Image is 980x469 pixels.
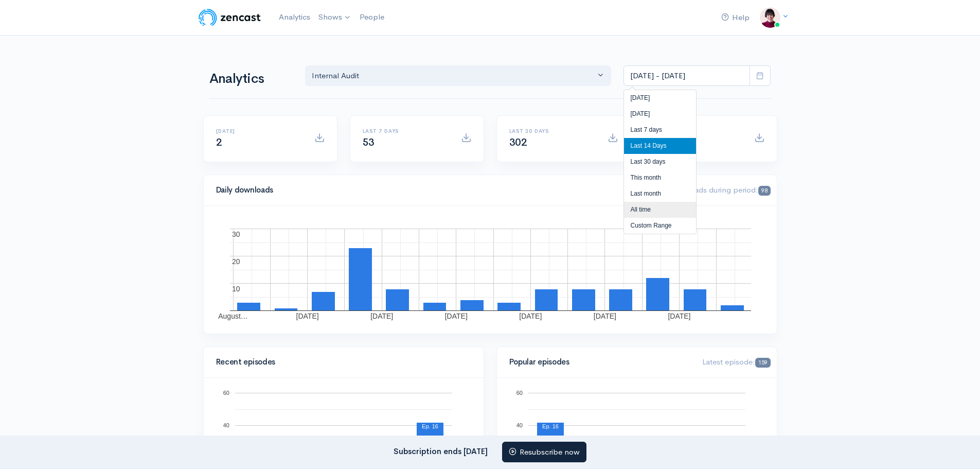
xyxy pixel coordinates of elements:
span: Latest episode: [702,357,770,367]
input: analytics date range selector [623,65,750,86]
h4: Recent episodes [216,358,465,367]
h6: Last 30 days [509,128,595,134]
h1: Analytics [209,72,293,86]
div: Internal Audit [312,70,596,82]
li: [DATE] [624,106,696,122]
text: [DATE] [370,312,393,320]
text: 40 [516,422,522,428]
text: 60 [223,390,229,396]
li: Last 7 days [624,122,696,138]
li: [DATE] [624,90,696,106]
span: 98 [758,186,770,196]
img: ZenCast Logo [197,7,262,28]
text: Ep. 16 [542,423,559,429]
a: Resubscribe now [502,442,586,463]
li: All time [624,202,696,218]
text: 60 [516,390,522,396]
h6: [DATE] [216,128,302,134]
h4: Popular episodes [509,358,690,367]
h4: Daily downloads [216,186,655,195]
strong: Subscription ends [DATE] [394,446,488,456]
text: [DATE] [444,312,467,320]
a: Help [717,7,754,29]
span: 53 [363,136,375,149]
li: Last 14 Days [624,138,696,154]
text: August… [218,312,248,320]
span: 2 [216,136,222,149]
li: Last 30 days [624,154,696,170]
text: [DATE] [593,312,616,320]
svg: A chart. [216,218,764,321]
text: [DATE] [519,312,542,320]
span: 302 [509,136,527,149]
img: ... [760,7,780,28]
text: 10 [232,285,240,293]
h6: All time [656,128,742,134]
text: [DATE] [296,312,318,320]
text: 20 [232,257,240,266]
text: Ep. 16 [422,423,438,429]
li: Custom Range [624,218,696,234]
button: Internal Audit [305,65,612,86]
li: This month [624,170,696,186]
h6: Last 7 days [363,128,449,134]
li: Last month [624,186,696,202]
text: 40 [223,422,229,428]
a: People [355,6,388,28]
text: [DATE] [668,312,690,320]
a: Shows [314,6,355,29]
text: 30 [232,230,240,238]
span: Downloads during period: [667,185,770,195]
span: 159 [755,358,770,368]
a: Analytics [275,6,314,28]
